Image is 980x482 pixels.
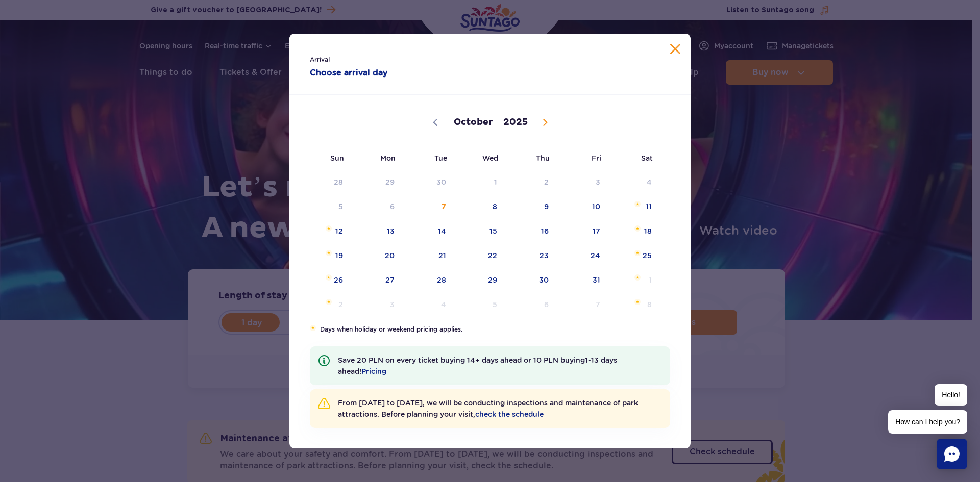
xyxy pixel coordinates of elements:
span: October 1, 2025 [454,170,506,194]
span: Wed [454,146,506,170]
span: October 21, 2025 [403,244,454,267]
a: Pricing [361,367,386,375]
span: October 28, 2025 [403,268,454,292]
span: October 31, 2025 [557,268,608,292]
span: Mon [351,146,403,170]
span: October 29, 2025 [454,268,506,292]
span: October 12, 2025 [300,219,351,243]
span: November 6, 2025 [505,293,557,316]
span: October 6, 2025 [351,195,403,218]
span: October 30, 2025 [505,268,557,292]
span: October 7, 2025 [403,195,454,218]
span: October 11, 2025 [608,195,660,218]
span: November 2, 2025 [300,293,351,316]
span: Tue [403,146,454,170]
span: Sun [300,146,351,170]
span: Hello! [935,384,967,406]
span: October 15, 2025 [454,219,506,243]
a: check the schedule [475,410,544,418]
span: October 10, 2025 [557,195,608,218]
span: September 29, 2025 [351,170,403,194]
li: From [DATE] to [DATE], we will be conducting inspections and maintenance of park attractions. Bef... [310,389,670,428]
span: September 28, 2025 [300,170,351,194]
span: October 24, 2025 [557,244,608,267]
li: Save 20 PLN on every ticket buying 14+ days ahead or 10 PLN buying 1-13 days ahead! [310,346,670,385]
div: Chat [937,439,967,469]
span: October 23, 2025 [505,244,557,267]
span: October 22, 2025 [454,244,506,267]
span: October 13, 2025 [351,219,403,243]
span: November 1, 2025 [608,268,660,292]
span: Fri [557,146,608,170]
span: October 8, 2025 [454,195,506,218]
span: October 18, 2025 [608,219,660,243]
span: October 5, 2025 [300,195,351,218]
span: October 17, 2025 [557,219,608,243]
span: October 2, 2025 [505,170,557,194]
span: November 7, 2025 [557,293,608,316]
span: October 14, 2025 [403,219,454,243]
span: November 4, 2025 [403,293,454,316]
span: October 3, 2025 [557,170,608,194]
span: October 27, 2025 [351,268,403,292]
span: November 8, 2025 [608,293,660,316]
span: Arrival [310,55,470,65]
button: Close calendar [670,44,680,54]
span: October 16, 2025 [505,219,557,243]
span: September 30, 2025 [403,170,454,194]
span: November 3, 2025 [351,293,403,316]
span: November 5, 2025 [454,293,506,316]
span: October 26, 2025 [300,268,351,292]
li: Days when holiday or weekend pricing applies. [310,325,670,334]
span: October 9, 2025 [505,195,557,218]
span: October 20, 2025 [351,244,403,267]
strong: Choose arrival day [310,67,470,79]
span: October 25, 2025 [608,244,660,267]
span: October 4, 2025 [608,170,660,194]
span: Thu [505,146,557,170]
span: Sat [608,146,660,170]
span: How can I help you? [888,410,967,434]
span: October 19, 2025 [300,244,351,267]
